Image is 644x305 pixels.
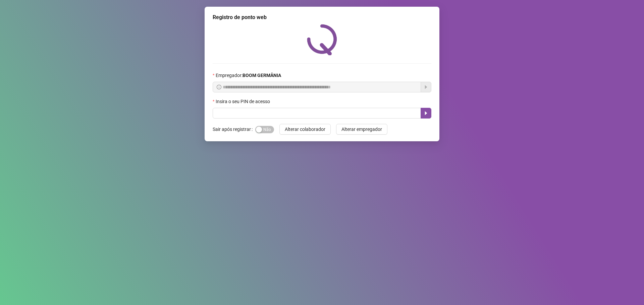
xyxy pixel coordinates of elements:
[217,85,221,89] span: info-circle
[307,24,337,55] img: QRPoint
[243,73,281,78] strong: BOOM GERMÂNIA
[285,126,325,133] span: Alterar colaborador
[341,126,382,133] span: Alterar empregador
[279,124,331,135] button: Alterar colaborador
[336,124,387,135] button: Alterar empregador
[213,124,255,135] label: Sair após registrar
[213,13,431,21] div: Registro de ponto web
[216,72,281,79] span: Empregador :
[423,110,429,116] span: caret-right
[213,98,274,105] label: Insira o seu PIN de acesso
